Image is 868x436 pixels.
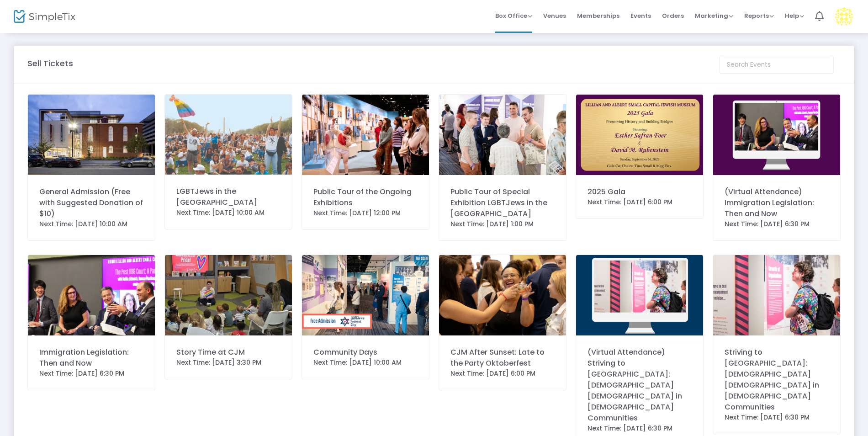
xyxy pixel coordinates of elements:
div: Next Time: [DATE] 10:00 AM [313,358,418,367]
div: Next Time: [DATE] 1:00 PM [450,219,555,229]
img: SavetheDate-V317.png [576,95,703,175]
img: WJLLVirtualattedanceicon1.png [713,95,840,175]
div: Next Time: [DATE] 6:30 PM [587,424,692,433]
img: CommunityDayFreeAdmission1024x683px.png [302,255,429,335]
img: WJLLVirtualattedanceicon2.png [576,255,703,335]
img: 638895793675072556AfterSunset.png [439,255,566,335]
div: Next Time: [DATE] 10:00 AM [39,219,143,229]
img: 638602849761576138Untitleddesign1.png [302,95,429,175]
span: Box Office [495,11,532,20]
div: Next Time: [DATE] 3:30 PM [176,358,281,367]
span: Venues [543,4,566,27]
span: Help [785,11,804,20]
div: 2025 Gala [587,186,692,197]
div: Public Tour of the Ongoing Exhibitions [313,186,418,208]
div: Next Time: [DATE] 10:00 AM [176,208,281,218]
span: Events [630,4,651,27]
span: Reports [744,11,774,20]
div: Next Time: [DATE] 6:00 PM [450,369,555,378]
div: (Virtual Attendance) Immigration Legislation: Then and Now [725,186,829,219]
div: LGBTJews in the [GEOGRAPHIC_DATA] [176,186,281,208]
img: panelimage.png [28,255,155,335]
div: CJM After Sunset: Late to the Party Oktoberfest [450,347,555,369]
m-panel-title: Sell Tickets [27,57,73,69]
div: Community Days [313,347,418,358]
div: Immigration Legislation: Then and Now [39,347,143,369]
div: Next Time: [DATE] 6:00 PM [587,197,692,207]
img: CJMPrideParty072.jpg [439,95,566,175]
img: corrected2024.58.12-lgbtjews-signaturecopy1.jpg [165,95,292,175]
div: (Virtual Attendance) Striving to [GEOGRAPHIC_DATA]: [DEMOGRAPHIC_DATA] [DEMOGRAPHIC_DATA] in [DEM... [587,347,692,424]
span: Memberships [577,4,619,27]
img: CJMSmithgroupAFradkin3344small.jpg [28,95,155,175]
div: Next Time: [DATE] 12:00 PM [313,208,418,218]
div: Striving to [GEOGRAPHIC_DATA]: [DEMOGRAPHIC_DATA] [DEMOGRAPHIC_DATA] in [DEMOGRAPHIC_DATA] Commun... [725,347,829,413]
div: Next Time: [DATE] 6:30 PM [725,219,829,229]
div: General Admission (Free with Suggested Donation of $10) [39,186,143,219]
div: Next Time: [DATE] 6:30 PM [725,413,829,422]
span: Marketing [695,11,733,20]
img: CJMPrideParty065.jpg [713,255,840,335]
div: Public Tour of Special Exhibition LGBTJews in the [GEOGRAPHIC_DATA] [450,186,555,219]
div: Next Time: [DATE] 6:30 PM [39,369,143,378]
div: Story Time at CJM [176,347,281,358]
span: Orders [662,4,684,27]
img: pridestorytime.jpg [165,255,292,335]
input: Search Events [720,56,834,74]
